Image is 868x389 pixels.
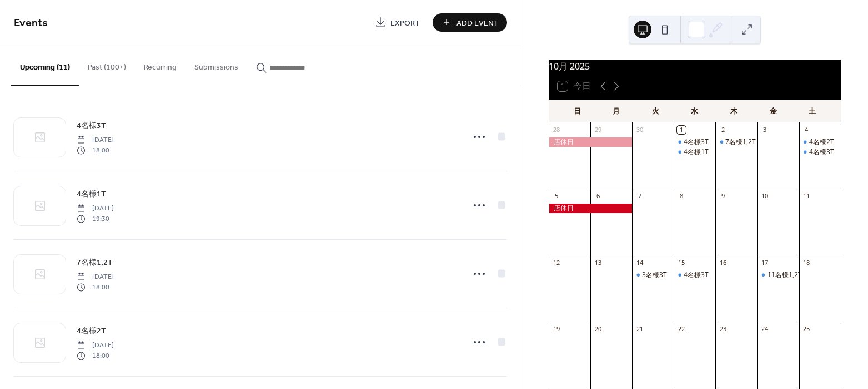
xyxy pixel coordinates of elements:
span: Export [390,17,420,29]
div: 25 [802,325,811,333]
div: 4名様1T [674,147,715,157]
div: 14 [635,258,644,267]
span: [DATE] [77,135,114,145]
a: 4名様1T [77,188,106,200]
div: 4名様3T [684,137,709,147]
div: 9 [719,192,727,200]
div: 1 [677,126,685,134]
a: 4名様3T [77,119,106,132]
div: 月 [596,100,636,122]
div: 13 [594,258,602,267]
span: [DATE] [77,341,114,351]
div: 11名様1,2T [757,270,799,280]
div: 21 [635,325,644,333]
div: 18 [802,258,811,267]
button: Add Event [433,13,507,32]
div: 10月 2025 [549,60,841,73]
span: 4名様3T [77,120,106,132]
div: 水 [675,100,715,122]
span: [DATE] [77,204,114,214]
span: 7名様1,2T [77,257,113,269]
span: 18:00 [77,351,114,361]
a: 4名様2T [77,324,106,337]
div: 6 [594,192,602,200]
div: 2 [719,126,727,134]
button: Past (100+) [79,45,135,85]
div: 5 [552,192,560,200]
div: 22 [677,325,685,333]
span: 4名様1T [77,189,106,200]
div: 4 [802,126,811,134]
div: 29 [594,126,602,134]
span: 19:30 [77,214,114,224]
div: 12 [552,258,560,267]
button: Submissions [185,45,247,85]
span: Events [14,12,48,34]
div: 16 [719,258,727,267]
div: 4名様3T [674,137,715,147]
div: 10 [761,192,769,200]
a: 7名様1,2T [77,256,113,269]
div: 4名様2T [809,137,834,147]
div: 7名様1,2T [725,137,756,147]
span: 18:00 [77,282,114,292]
div: 金 [754,100,793,122]
div: 4名様3T [674,270,715,280]
button: Upcoming (11) [11,45,79,86]
span: Add Event [456,17,499,29]
div: 11 [802,192,811,200]
div: 店休日 [549,137,632,147]
a: Export [367,13,428,32]
div: 日 [558,100,597,122]
div: 3名様3T [642,270,667,280]
div: 3 [761,126,769,134]
div: 店休日 [549,204,632,213]
div: 7名様1,2T [715,137,757,147]
div: 土 [792,100,832,122]
div: 7 [635,192,644,200]
span: 4名様2T [77,326,106,337]
div: 30 [635,126,644,134]
div: 15 [677,258,685,267]
div: 火 [636,100,675,122]
div: 11名様1,2T [767,270,802,280]
div: 19 [552,325,560,333]
div: 4名様1T [684,147,709,157]
span: [DATE] [77,272,114,282]
div: 4名様3T [684,270,709,280]
div: 24 [761,325,769,333]
div: 20 [594,325,602,333]
div: 4名様3T [799,147,841,157]
div: 4名様2T [799,137,841,147]
div: 4名様3T [809,147,834,157]
div: 3名様3T [632,270,674,280]
div: 木 [714,100,754,122]
div: 23 [719,325,727,333]
button: Recurring [135,45,185,85]
div: 17 [761,258,769,267]
span: 18:00 [77,145,114,155]
div: 28 [552,126,560,134]
div: 8 [677,192,685,200]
